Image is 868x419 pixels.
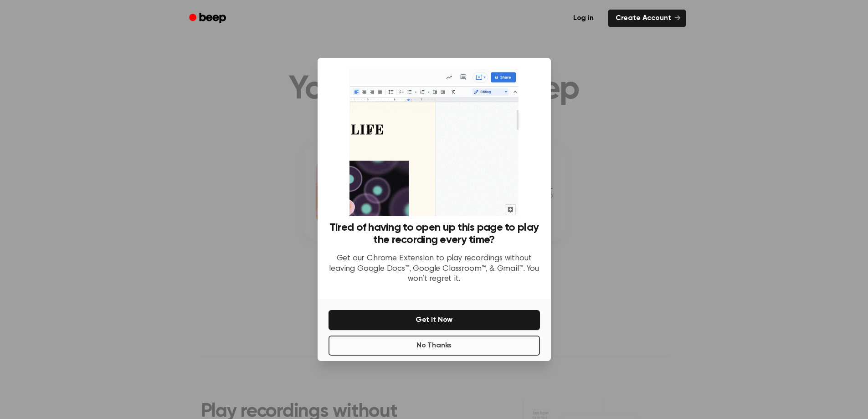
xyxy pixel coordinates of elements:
a: Beep [183,10,234,27]
h3: Tired of having to open up this page to play the recording every time? [329,222,540,246]
a: Log in [564,8,603,29]
button: No Thanks [329,336,540,356]
p: Get our Chrome Extension to play recordings without leaving Google Docs™, Google Classroom™, & Gm... [329,253,540,285]
button: Get It Now [329,310,540,330]
img: Beep extension in action [349,69,519,216]
a: Create Account [608,10,686,27]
